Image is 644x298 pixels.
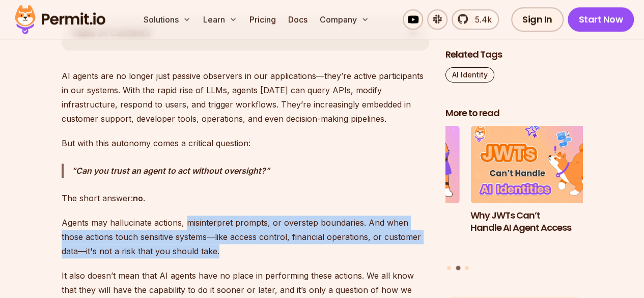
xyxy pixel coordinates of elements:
a: Pricing [245,9,280,30]
button: Go to slide 2 [456,266,460,271]
p: The short answer: [62,191,429,205]
a: Why JWTs Can’t Handle AI Agent AccessWhy JWTs Can’t Handle AI Agent Access [470,126,608,260]
img: Why JWTs Can’t Handle AI Agent Access [470,126,608,204]
button: Go to slide 3 [465,266,469,270]
a: Start Now [568,7,634,32]
p: But with this autonomy comes a critical question: [62,136,429,150]
button: Learn [199,9,241,30]
p: Agents may hallucinate actions, misinterpret prompts, or overstep boundaries. And when those acti... [62,215,429,258]
strong: Can you trust an agent to act without oversight? [76,166,266,176]
button: Solutions [139,9,195,30]
span: 5.4k [469,13,492,25]
a: AI Identity [445,68,494,83]
div: Posts [445,126,583,273]
h3: Why JWTs Can’t Handle AI Agent Access [470,209,608,235]
button: Go to slide 1 [447,266,451,270]
strong: no. [133,193,145,203]
button: Company [316,9,373,30]
p: AI agents are no longer just passive observers in our applications—they’re active participants in... [62,69,429,126]
h2: More to read [445,107,583,120]
a: 5.4k [452,9,499,30]
li: 1 of 3 [322,126,460,260]
h2: Related Tags [445,49,583,62]
h3: The Ultimate Guide to MCP Auth: Identity, Consent, and Agent Security [322,209,460,247]
a: Docs [284,9,312,30]
img: Permit logo [10,2,110,37]
li: 2 of 3 [470,126,608,260]
a: Sign In [511,7,564,32]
